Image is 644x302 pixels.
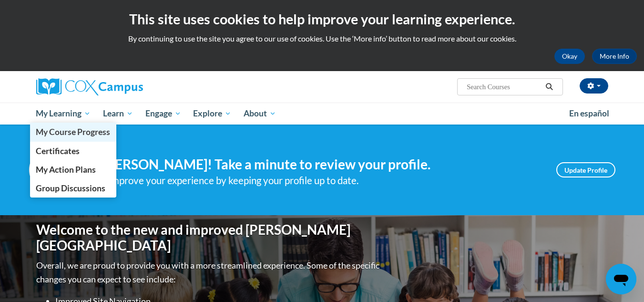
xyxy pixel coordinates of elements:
[36,78,143,95] img: Cox Campus
[554,49,585,64] button: Okay
[36,146,80,156] span: Certificates
[36,259,382,286] p: Overall, we are proud to provide you with a more streamlined experience. Some of the specific cha...
[30,142,117,160] a: Certificates
[30,160,117,179] a: My Action Plans
[193,108,231,119] span: Explore
[22,103,623,125] div: Main menu
[592,49,637,64] a: More Info
[36,165,96,175] span: My Action Plans
[36,127,110,137] span: My Course Progress
[29,148,72,191] img: Profile Image
[30,103,97,125] a: My Learning
[30,179,117,198] a: Group Discussions
[36,183,105,193] span: Group Discussions
[187,103,237,125] a: Explore
[97,103,139,125] a: Learn
[563,104,615,124] a: En español
[7,10,637,29] h2: This site uses cookies to help improve your learning experience.
[36,222,382,254] h1: Welcome to the new and improved [PERSON_NAME][GEOGRAPHIC_DATA]
[466,81,542,93] input: Search Courses
[30,123,117,141] a: My Course Progress
[556,162,615,177] a: Update Profile
[580,78,608,94] button: Account Settings
[545,83,553,91] i: 
[7,33,637,44] p: By continuing to use the site you agree to our use of cookies. Use the ‘More info’ button to read...
[36,108,91,119] span: My Learning
[145,108,181,119] span: Engage
[542,81,556,93] button: Search
[569,108,609,118] span: En español
[139,103,187,125] a: Engage
[86,156,542,173] h4: Hi [PERSON_NAME]! Take a minute to review your profile.
[86,173,542,188] div: Help improve your experience by keeping your profile up to date.
[237,103,282,125] a: About
[36,78,217,95] a: Cox Campus
[244,108,276,119] span: About
[103,108,133,119] span: Learn
[606,264,636,294] iframe: Button to launch messaging window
